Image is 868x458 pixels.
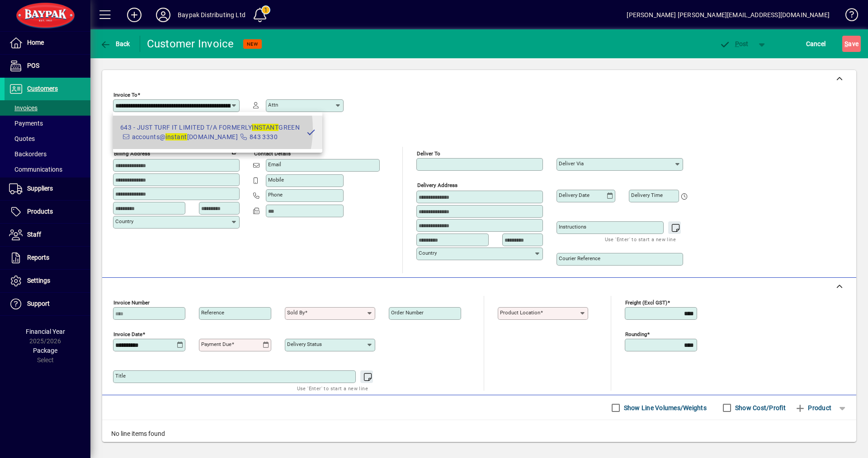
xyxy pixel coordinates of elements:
mat-label: Invoice To [113,92,137,98]
mat-label: Country [419,250,437,256]
mat-label: Title [115,373,126,379]
a: Reports [5,247,90,269]
span: Reports [27,254,49,261]
span: Staff [27,231,41,238]
mat-label: Payment due [201,341,231,347]
mat-hint: Use 'Enter' to start a new line [605,234,676,244]
mat-label: Reference [201,309,224,316]
button: Back [98,36,132,52]
mat-label: Mobile [268,177,284,183]
a: Payments [5,116,90,131]
mat-label: Phone [268,192,283,198]
span: P [735,40,739,47]
mat-label: Deliver via [559,160,584,167]
a: Suppliers [5,178,90,200]
button: Save [842,36,861,52]
span: Quotes [9,135,35,142]
mat-label: Sold by [287,309,305,316]
span: Home [27,39,44,46]
mat-label: Delivery time [631,192,663,198]
label: Show Line Volumes/Weights [622,403,707,412]
mat-label: Product location [500,309,540,316]
a: Backorders [5,146,90,162]
mat-label: Country [115,218,133,224]
mat-label: Courier Reference [559,255,600,262]
a: Products [5,201,90,223]
span: Suppliers [27,185,53,192]
button: Cancel [804,36,828,52]
button: Add [120,7,149,23]
span: S [844,40,848,47]
mat-label: Attn [268,102,278,108]
button: Product [790,400,836,416]
span: Settings [27,277,50,284]
span: Back [100,40,130,47]
span: Customers [27,85,58,92]
mat-label: Delivery date [559,192,590,198]
app-page-header-button: Back [90,36,140,52]
div: No line items found [102,420,856,448]
span: Backorders [9,150,47,158]
span: Payments [9,120,43,127]
span: Product [795,401,831,415]
mat-label: Delivery status [287,341,322,347]
mat-label: Freight (excl GST) [625,299,667,306]
mat-label: Email [268,161,281,168]
button: Post [715,36,753,52]
a: Quotes [5,131,90,146]
span: Cancel [806,37,826,51]
button: Copy to Delivery address [227,144,242,158]
a: Settings [5,270,90,292]
a: Communications [5,162,90,177]
a: Invoices [5,100,90,116]
button: Profile [149,7,178,23]
span: NEW [247,41,258,47]
a: Knowledge Base [839,2,857,31]
span: ost [719,40,749,47]
span: Products [27,208,53,215]
a: POS [5,55,90,77]
mat-label: Invoice date [113,331,142,337]
mat-label: Rounding [625,331,647,337]
label: Show Cost/Profit [733,403,786,412]
span: POS [27,62,39,69]
div: Baypak Distributing Ltd [178,8,245,22]
div: Customer Invoice [147,37,234,51]
mat-label: Instructions [559,224,586,230]
a: Staff [5,224,90,246]
span: Communications [9,166,62,173]
span: Invoices [9,104,38,112]
mat-hint: Use 'Enter' to start a new line [297,383,368,393]
mat-label: Order number [391,309,424,316]
span: Financial Year [26,328,65,335]
a: Support [5,293,90,315]
a: Home [5,32,90,54]
mat-label: Deliver To [417,150,440,157]
div: [PERSON_NAME] [PERSON_NAME][EMAIL_ADDRESS][DOMAIN_NAME] [627,8,830,22]
span: Support [27,300,50,307]
span: ave [844,37,859,51]
mat-label: Invoice number [113,299,150,306]
span: Package [33,347,57,354]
